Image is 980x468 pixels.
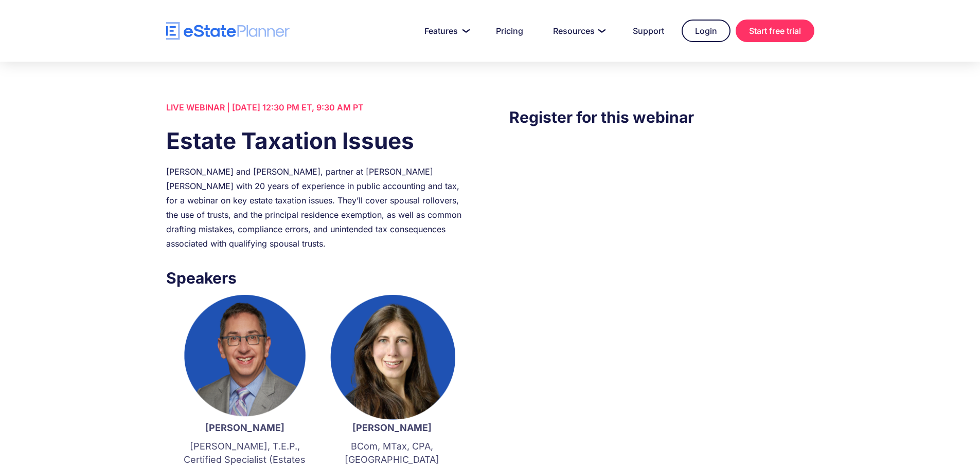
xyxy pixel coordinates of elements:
[509,105,814,129] h3: Register for this webinar
[484,21,536,41] a: Pricing
[541,21,615,41] a: Resources
[166,266,471,290] h3: Speakers
[166,164,471,251] div: [PERSON_NAME] and [PERSON_NAME], partner at [PERSON_NAME] [PERSON_NAME] with 20 years of experien...
[166,125,471,157] h1: Estate Taxation Issues
[166,100,471,115] div: LIVE WEBINAR | [DATE] 12:30 PM ET, 9:30 AM PT
[205,422,284,433] strong: [PERSON_NAME]
[736,20,814,42] a: Start free trial
[166,22,290,40] a: home
[682,20,730,42] a: Login
[352,422,432,433] strong: [PERSON_NAME]
[329,440,455,466] p: BCom, MTax, CPA, [GEOGRAPHIC_DATA]
[412,21,478,41] a: Features
[620,21,676,41] a: Support
[509,149,814,324] iframe: Form 0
